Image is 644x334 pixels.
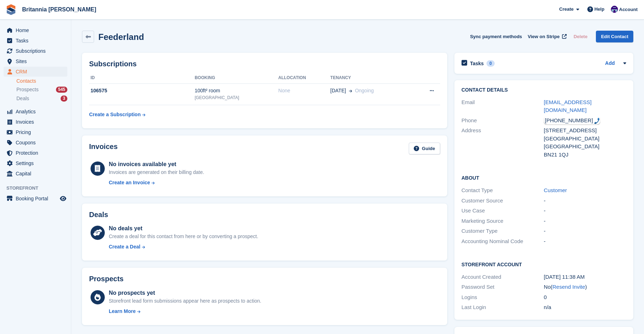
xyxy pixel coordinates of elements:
div: Create a Subscription [89,111,141,118]
a: Customer [544,187,567,193]
div: Email [462,98,544,114]
div: Learn More [109,308,135,315]
div: 0 [544,293,626,302]
div: Invoices are generated on their billing date. [109,169,204,176]
span: Analytics [16,107,58,117]
div: [GEOGRAPHIC_DATA] [544,135,626,143]
th: Allocation [278,72,330,84]
div: [GEOGRAPHIC_DATA] [195,94,278,101]
span: Ongoing [355,88,374,93]
div: Last Login [462,303,544,312]
div: Create a deal for this contact from here or by converting a prospect. [109,233,258,240]
h2: Storefront Account [462,261,626,268]
a: View on Stripe [525,31,568,42]
a: Create a Subscription [89,108,145,121]
a: menu [4,56,67,66]
span: Account [619,6,638,13]
div: Create an Invoice [109,179,150,186]
div: Call: +447501256689 [544,117,600,125]
span: ( ) [551,284,587,290]
span: CRM [16,67,58,77]
div: Contact Type [462,186,544,195]
div: Storefront lead form submissions appear here as prospects to action. [109,297,261,305]
div: Accounting Nominal Code [462,237,544,246]
a: menu [4,36,67,46]
a: Deals 3 [16,95,67,102]
span: Settings [16,158,58,168]
a: menu [4,138,67,148]
span: Booking Portal [16,194,58,204]
h2: Tasks [470,60,484,67]
div: No invoices available yet [109,160,204,169]
div: [STREET_ADDRESS] [544,127,626,135]
div: 3 [61,96,67,102]
div: - [544,207,626,215]
h2: Contact Details [462,87,626,93]
a: Create a Deal [109,243,258,251]
div: 0 [486,60,495,67]
img: Cameron Ballard [611,6,618,13]
div: No [544,283,626,291]
button: Delete [571,31,590,42]
span: Invoices [16,117,58,127]
div: Customer Source [462,197,544,205]
a: menu [4,117,67,127]
span: Subscriptions [16,46,58,56]
div: 545 [56,87,67,93]
div: Account Created [462,273,544,281]
a: Learn More [109,308,261,315]
th: Booking [195,72,278,84]
th: Tenancy [330,72,412,84]
div: Address [462,127,544,159]
img: stora-icon-8386f47178a22dfd0bd8f6a31ec36ba5ce8667c1dd55bd0f319d3a0aa187defe.svg [6,4,16,15]
span: Capital [16,169,58,179]
a: menu [4,158,67,168]
div: Logins [462,293,544,302]
span: Storefront [6,185,71,192]
h2: Feederland [98,32,144,42]
div: No deals yet [109,224,258,233]
a: menu [4,194,67,204]
h2: Prospects [89,275,124,283]
img: hfpfyWBK5wQHBAGPgDf9c6qAYOxxMAAAAASUVORK5CYII= [594,118,600,124]
a: Resend Invite [552,284,585,290]
h2: Deals [89,211,108,219]
div: BN21 1QJ [544,151,626,159]
div: None [278,87,330,94]
th: ID [89,72,195,84]
span: Coupons [16,138,58,148]
a: Edit Contact [596,31,633,42]
span: Protection [16,148,58,158]
a: Britannia [PERSON_NAME] [19,4,99,15]
a: menu [4,169,67,179]
div: 106575 [89,87,195,94]
h2: Subscriptions [89,60,440,68]
span: Home [16,25,58,35]
h2: Invoices [89,143,118,154]
div: - [544,197,626,205]
div: [GEOGRAPHIC_DATA] [544,143,626,151]
a: menu [4,127,67,137]
div: - [544,237,626,246]
a: menu [4,25,67,35]
span: Prospects [16,86,38,93]
a: menu [4,148,67,158]
span: Tasks [16,36,58,46]
div: Use Case [462,207,544,215]
div: Phone [462,117,544,125]
div: [DATE] 11:38 AM [544,273,626,281]
a: Guide [409,143,440,154]
a: Create an Invoice [109,179,204,186]
a: menu [4,67,67,77]
div: Password Set [462,283,544,291]
div: No prospects yet [109,289,261,297]
div: Customer Type [462,227,544,235]
span: Create [559,6,573,13]
a: menu [4,46,67,56]
span: Pricing [16,127,58,137]
span: Help [594,6,604,13]
div: - [544,227,626,235]
button: Sync payment methods [470,31,522,42]
div: n/a [544,303,626,312]
div: Marketing Source [462,217,544,225]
